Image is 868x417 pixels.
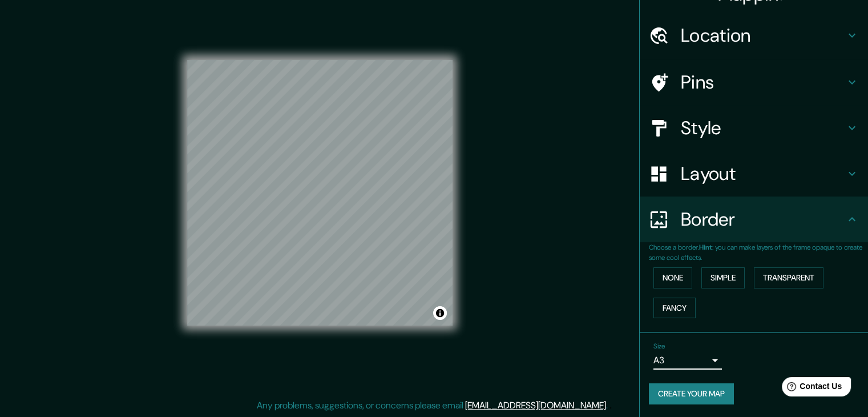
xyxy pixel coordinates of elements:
[681,71,845,94] h4: Pins
[681,117,845,139] h4: Style
[640,105,868,151] div: Style
[754,267,823,288] button: Transparent
[681,162,845,185] h4: Layout
[653,351,722,370] div: A3
[187,60,453,326] canvas: Map
[465,399,606,411] a: [EMAIL_ADDRESS][DOMAIN_NAME]
[608,399,609,412] div: .
[701,267,745,288] button: Simple
[649,242,868,263] p: Choose a border. : you can make layers of the frame opaque to create some cool effects.
[433,306,447,320] button: Toggle attribution
[653,342,665,351] label: Size
[699,243,712,252] b: Hint
[653,298,696,319] button: Fancy
[766,372,855,404] iframe: Help widget launcher
[681,24,845,47] h4: Location
[640,13,868,58] div: Location
[640,197,868,242] div: Border
[257,399,608,412] p: Any problems, suggestions, or concerns please email .
[640,151,868,197] div: Layout
[640,59,868,105] div: Pins
[681,208,845,231] h4: Border
[609,399,612,412] div: .
[653,267,692,288] button: None
[649,383,734,404] button: Create your map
